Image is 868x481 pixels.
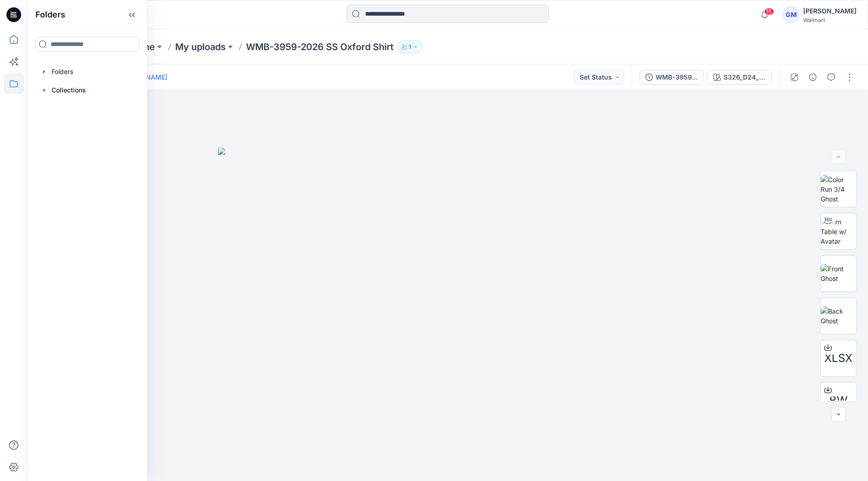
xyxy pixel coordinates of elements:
[218,148,678,481] img: eyJhbGciOiJIUzI1NiIsImtpZCI6IjAiLCJzbHQiOiJzZXMiLCJ0eXAiOiJKV1QifQ.eyJkYXRhIjp7InR5cGUiOiJzdG9yYW...
[708,70,772,85] button: S326_D24_WN_Oxford Stripe_ Ice Age_M25380A
[656,72,698,82] div: WMB-3959-2026 SS Oxford Shirt_Full Colorway
[829,392,848,409] span: BW
[825,350,853,366] span: XLSX
[640,70,704,85] button: WMB-3959-2026 SS Oxford Shirt_Full Colorway
[724,72,766,82] div: S326_D24_WN_Oxford Stripe_ Ice Age_M25380A
[805,70,820,85] button: Details
[175,40,226,53] a: My uploads
[51,85,86,96] p: Collections
[397,40,423,53] button: 1
[783,6,799,23] div: GM
[821,217,857,246] img: Turn Table w/ Avatar
[764,8,774,15] span: 15
[246,40,394,53] p: WMB-3959-2026 SS Oxford Shirt
[821,306,857,326] img: Back Ghost
[803,6,857,17] div: [PERSON_NAME]
[821,175,857,204] img: Color Run 3/4 Ghost
[409,42,411,52] p: 1
[803,17,857,23] div: Walmart
[821,264,857,283] img: Front Ghost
